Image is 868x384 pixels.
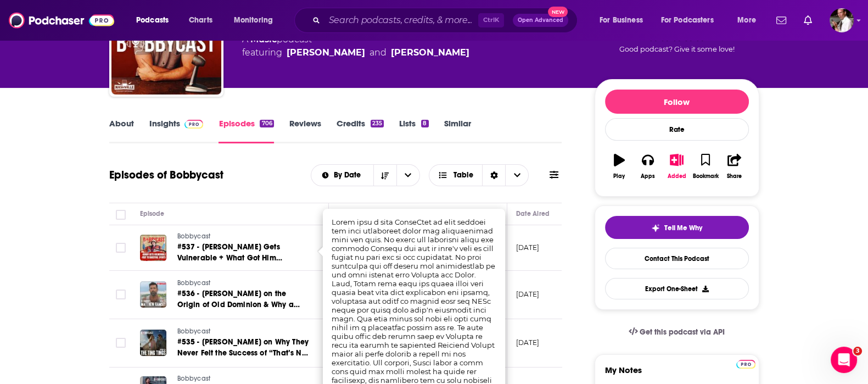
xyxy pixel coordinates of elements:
[334,171,365,179] span: By Date
[641,173,655,180] div: Apps
[226,12,287,29] button: open menu
[149,118,204,143] a: InsightsPodchaser Pro
[184,120,204,129] img: Podchaser Pro
[444,118,471,143] a: Similar
[830,8,854,32] img: User Profile
[371,120,384,127] div: 235
[661,13,714,28] span: For Podcasters
[260,120,273,127] div: 706
[830,8,854,32] span: Logged in as Quarto
[518,18,563,23] span: Open Advanced
[736,360,755,369] img: Podchaser Pro
[189,13,212,28] span: Charts
[772,11,791,30] a: Show notifications dropdown
[116,338,126,348] span: Toggle select row
[116,290,126,299] span: Toggle select row
[136,13,169,28] span: Podcasts
[605,248,749,269] a: Contact This Podcast
[634,147,662,186] button: Apps
[664,224,702,232] span: Tell Me Why
[691,147,720,186] button: Bookmark
[737,13,756,28] span: More
[640,327,725,337] span: Get this podcast via API
[182,12,219,29] a: Charts
[605,90,749,114] button: Follow
[482,165,505,186] div: Sort Direction
[177,242,309,264] a: #537 - [PERSON_NAME] Gets Vulnerable + What Got Him Triggered by the CMAs + A Review of His Recen...
[605,278,749,299] button: Export One-Sheet
[668,173,686,180] div: Added
[219,118,273,143] a: Episodes706
[177,374,309,384] a: Bobbycast
[242,33,469,59] div: A podcast
[619,45,735,53] span: Good podcast? Give it some love!
[720,147,748,186] button: Share
[177,232,309,242] a: Bobbycast
[453,171,473,179] span: Table
[177,327,309,337] a: Bobbycast
[391,46,469,59] a: Mike Deestro
[177,279,211,287] span: Bobbycast
[234,13,273,28] span: Monitoring
[727,173,742,180] div: Share
[177,242,308,307] span: #537 - [PERSON_NAME] Gets Vulnerable + What Got Him Triggered by the CMAs + A Review of His Recen...
[736,358,755,369] a: Pro website
[177,279,309,288] a: Bobbycast
[516,207,550,220] div: Date Aired
[662,147,691,186] button: Added
[9,10,114,31] img: Podchaser - Follow, Share and Rate Podcasts
[396,165,419,186] button: open menu
[177,232,211,240] span: Bobbycast
[421,120,428,127] div: 8
[491,208,505,221] button: Column Actions
[311,171,373,179] button: open menu
[831,347,857,373] iframe: Intercom live chat
[177,288,309,310] a: #536 - [PERSON_NAME] on the Origin of Old Dominion & Why a Band Member is Left Out of Photos + Tu...
[516,338,540,347] p: [DATE]
[730,12,770,29] button: open menu
[116,243,126,253] span: Toggle select row
[613,173,625,180] div: Play
[853,347,862,355] span: 3
[830,8,854,32] button: Show profile menu
[799,11,816,30] a: Show notifications dropdown
[177,289,309,375] span: #536 - [PERSON_NAME] on the Origin of Old Dominion & Why a Band Member is Left Out of Photos + Tu...
[177,375,211,382] span: Bobbycast
[128,12,183,29] button: open menu
[692,173,718,180] div: Bookmark
[605,147,634,186] button: Play
[242,46,469,59] span: featuring
[592,12,657,29] button: open menu
[399,118,428,143] a: Lists8
[651,224,660,232] img: tell me why sparkle
[109,118,134,143] a: About
[177,337,309,359] a: #535 - [PERSON_NAME] on Why They Never Felt the Success of “That’s Not My Name” + How an iPod Com...
[516,243,540,252] p: [DATE]
[177,327,211,335] span: Bobbycast
[311,164,420,186] h2: Choose List sort
[620,319,734,346] a: Get this podcast via API
[337,118,384,143] a: Credits235
[140,207,165,220] div: Episode
[605,216,749,239] button: tell me why sparkleTell Me Why
[324,12,478,29] input: Search podcasts, credits, & more...
[289,118,321,143] a: Reviews
[605,365,749,384] label: My Notes
[516,290,540,299] p: [DATE]
[513,14,568,27] button: Open AdvancedNew
[338,207,373,220] div: Description
[478,13,504,27] span: Ctrl K
[287,46,365,59] a: Bobby Bones
[373,165,396,186] button: Sort Direction
[305,8,588,33] div: Search podcasts, credits, & more...
[548,7,568,17] span: New
[109,168,223,182] h1: Episodes of Bobbycast
[605,118,749,141] div: Rate
[654,12,730,29] button: open menu
[429,164,529,186] button: Choose View
[600,13,643,28] span: For Business
[369,46,387,59] span: and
